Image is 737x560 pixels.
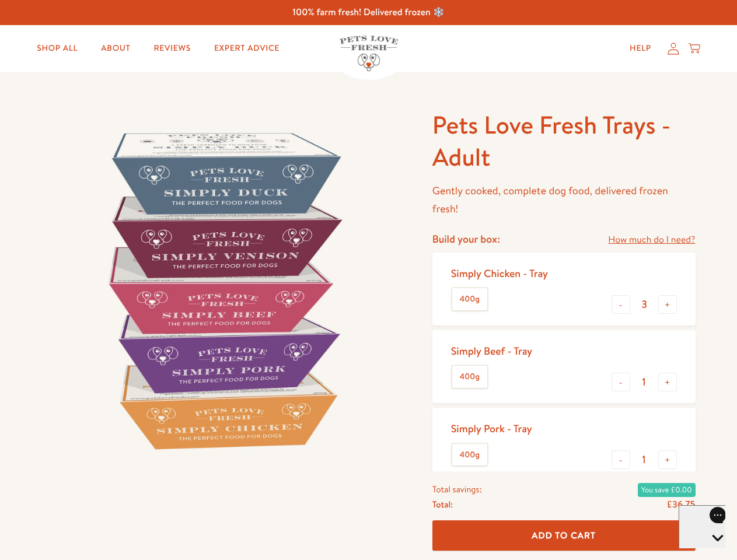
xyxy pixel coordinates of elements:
[620,37,661,60] a: Help
[532,529,596,541] span: Add To Cart
[144,37,200,60] a: Reviews
[452,444,487,466] label: 400g
[42,109,404,471] img: Pets Love Fresh Trays - Adult
[612,373,630,391] button: -
[608,232,695,248] a: How much do I need?
[452,288,487,310] label: 400g
[432,109,696,173] h1: Pets Love Fresh Trays - Adult
[205,37,289,60] a: Expert Advice
[432,482,482,497] span: Total savings:
[432,232,500,246] h4: Build your box:
[92,37,139,60] a: About
[432,497,453,512] span: Total:
[451,422,532,435] div: Simply Pork - Tray
[340,36,398,71] img: Pets Love Fresh
[452,366,487,388] label: 400g
[27,37,87,60] a: Shop All
[612,450,630,469] button: -
[658,450,677,469] button: +
[638,483,696,497] span: You save £0.00
[612,295,630,314] button: -
[451,344,532,358] div: Simply Beef - Tray
[679,505,725,548] iframe: Gorgias live chat messenger
[658,295,677,314] button: +
[432,182,696,218] p: Gently cooked, complete dog food, delivered frozen fresh!
[666,498,695,511] span: £36.75
[451,267,548,280] div: Simply Chicken - Tray
[658,373,677,391] button: +
[432,520,696,551] button: Add To Cart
